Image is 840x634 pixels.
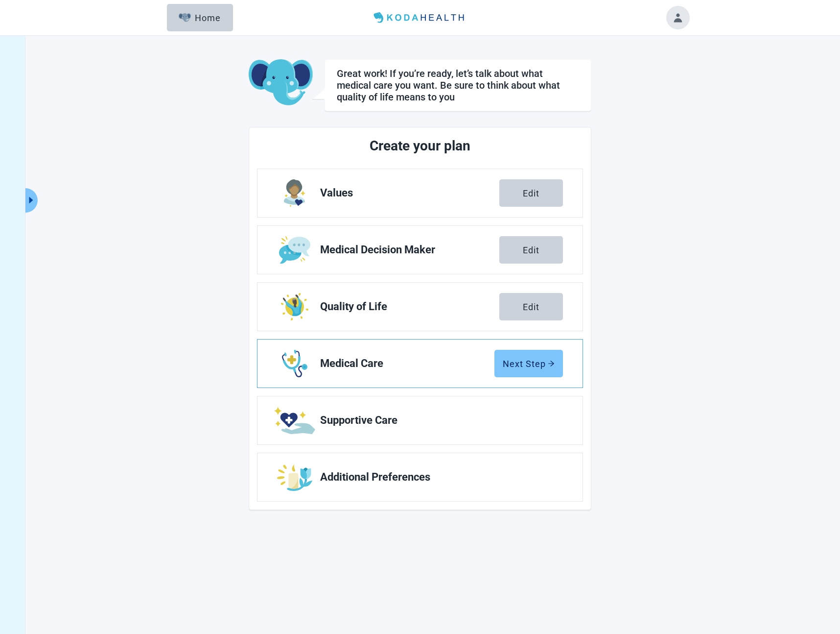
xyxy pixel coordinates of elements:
img: Elephant [179,13,191,22]
button: Edit [499,179,563,207]
button: Edit [499,236,563,264]
button: Expand menu [25,188,38,213]
button: ElephantHome [167,4,233,31]
button: Next Steparrow-right [494,350,563,377]
button: Edit [499,293,563,320]
span: arrow-right [548,360,555,367]
div: Home [179,13,221,23]
div: Edit [523,188,539,198]
div: Edit [523,302,539,312]
span: caret-right [26,195,36,205]
div: Next Step [503,359,555,368]
div: Edit [523,245,539,255]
